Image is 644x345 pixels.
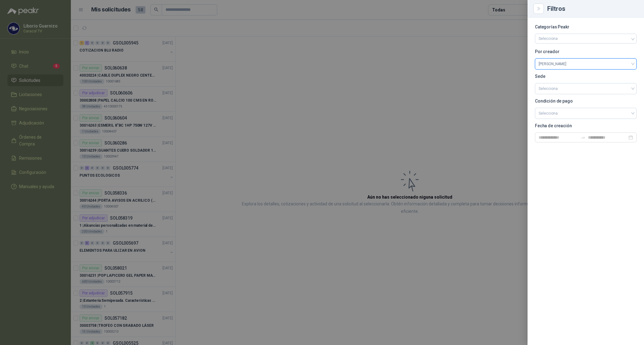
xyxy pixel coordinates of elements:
p: Por creador [535,50,637,53]
span: Liborio Guarnizo [539,59,633,69]
p: Categorías Peakr [535,25,637,29]
p: Condición de pago [535,99,637,103]
span: to [581,135,585,140]
p: Sede [535,74,637,78]
div: Filtros [547,6,637,12]
p: Fecha de creación [535,124,637,128]
button: Close [535,5,542,12]
span: swap-right [581,135,585,140]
